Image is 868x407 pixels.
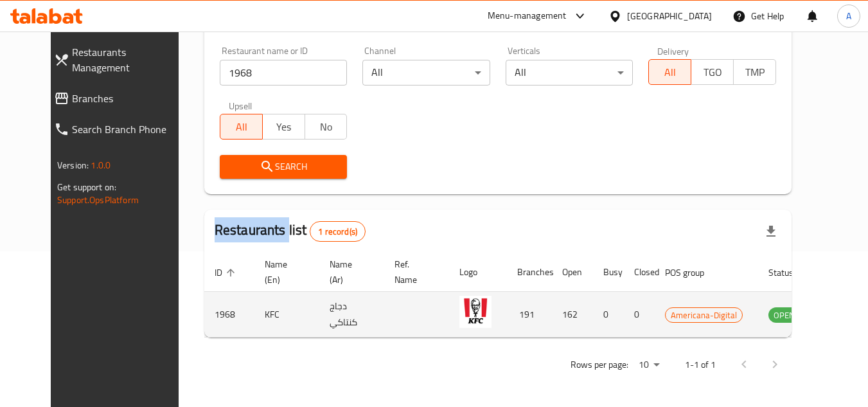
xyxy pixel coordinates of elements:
span: Restaurants Management [72,44,186,75]
button: TMP [733,59,776,85]
span: Yes [268,118,300,136]
span: A [846,9,851,23]
label: Delivery [657,46,689,55]
td: 0 [624,292,655,338]
td: 1968 [204,292,254,338]
th: Busy [593,253,624,292]
span: Name (Ar) [330,257,369,287]
span: Americana-Digital [666,308,742,323]
button: Yes [262,114,305,140]
img: KFC [459,296,492,328]
div: Menu-management [488,8,567,24]
a: Support.OpsPlatform [57,192,139,208]
div: Export file [756,216,786,247]
td: KFC [254,292,319,338]
span: No [310,118,342,136]
button: TGO [691,59,734,85]
button: No [305,114,348,140]
label: Upsell [229,101,252,110]
td: دجاج كنتاكي [319,292,384,338]
input: Search for restaurant name or ID.. [220,60,348,86]
button: All [220,114,263,140]
span: OPEN [768,308,800,323]
span: All [654,63,686,82]
span: Version: [57,157,89,174]
th: Branches [507,253,552,292]
td: 0 [593,292,624,338]
a: Restaurants Management [44,37,196,83]
div: All [362,60,490,86]
div: OPEN [768,307,800,323]
span: POS group [665,265,721,280]
span: Ref. Name [394,257,434,287]
p: Rows per page: [571,357,628,373]
th: Open [552,253,593,292]
td: 191 [507,292,552,338]
div: All [506,60,633,86]
h2: Restaurant search [220,15,776,35]
span: TMP [739,63,771,82]
span: TGO [696,63,729,82]
span: Status [768,265,810,280]
td: 162 [552,292,593,338]
a: Branches [44,83,196,114]
div: Rows per page: [633,356,664,375]
p: 1-1 of 1 [685,357,716,373]
span: All [226,118,258,136]
th: Closed [624,253,655,292]
th: Logo [449,253,507,292]
span: Search [230,159,337,175]
span: 1.0.0 [91,157,111,174]
a: Search Branch Phone [44,114,196,145]
span: Search Branch Phone [72,122,186,137]
span: ID [215,265,239,280]
button: All [648,59,691,85]
h2: Restaurants list [215,221,366,242]
div: [GEOGRAPHIC_DATA] [627,9,712,23]
div: Total records count [310,221,366,242]
span: Get support on: [57,179,116,195]
button: Search [220,155,348,179]
span: Branches [72,91,186,106]
span: 1 record(s) [310,226,365,238]
span: Name (En) [265,257,304,287]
